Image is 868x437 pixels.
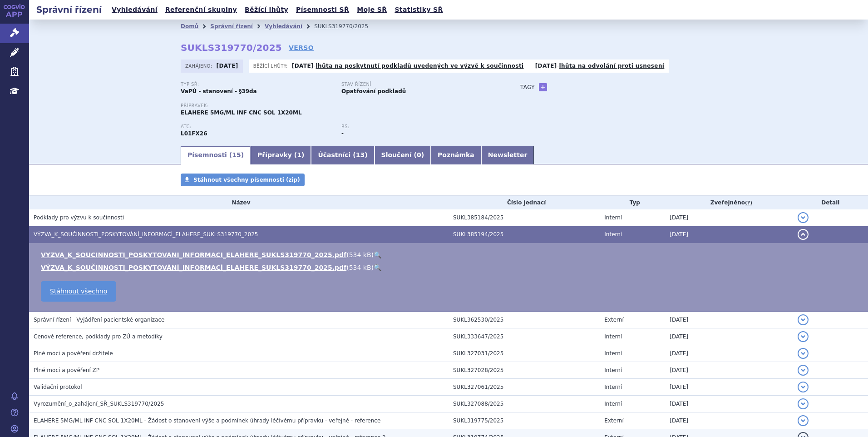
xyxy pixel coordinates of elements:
li: SUKLS319770/2025 [314,20,380,33]
button: detail [798,365,809,376]
th: Typ [600,196,665,209]
span: Externí [604,417,623,424]
p: Přípravek: [181,103,502,109]
button: detail [798,415,809,426]
button: detail [798,348,809,359]
th: Číslo jednací [449,196,600,209]
a: Domů [181,23,198,30]
a: VERSO [289,43,314,52]
h2: Správní řízení [29,3,109,16]
p: - [535,62,665,70]
button: detail [798,229,809,240]
a: Stáhnout všechno [41,281,116,302]
span: 534 kB [349,251,371,258]
a: Stáhnout všechny písemnosti (zip) [181,174,305,186]
span: Cenové reference, podklady pro ZÚ a metodiky [34,333,163,340]
span: Interní [604,401,622,407]
td: SUKL362530/2025 [449,311,600,328]
span: Interní [604,350,622,357]
td: SUKL385194/2025 [449,226,600,243]
a: Statistiky SŘ [392,4,445,16]
a: Referenční skupiny [163,4,240,16]
a: 🔍 [374,264,381,271]
span: Běžící lhůty: [253,62,290,70]
button: detail [798,382,809,392]
td: SUKL327088/2025 [449,396,600,412]
strong: Opatřování podkladů [341,88,406,94]
span: 0 [417,151,421,159]
span: Interní [604,214,622,221]
th: Detail [793,196,868,209]
td: SUKL327061/2025 [449,379,600,396]
strong: [DATE] [217,63,238,69]
span: Vyrozumění_o_zahájení_SŘ_SUKLS319770/2025 [34,401,164,407]
td: [DATE] [665,209,793,226]
a: VYZVA_K_SOUCINNOSTI_POSKYTOVANI_INFORMACI_ELAHERE_SUKLS319770_2025.pdf [41,251,346,258]
a: Přípravky (1) [251,146,311,164]
span: ELAHERE 5MG/ML INF CNC SOL 1X20ML [181,109,302,116]
p: - [292,62,524,70]
span: Plné moci a pověření ZP [34,367,99,373]
a: Písemnosti (15) [181,146,251,164]
button: detail [798,212,809,223]
strong: [DATE] [292,63,314,69]
td: [DATE] [665,362,793,379]
td: SUKL333647/2025 [449,328,600,345]
a: Vyhledávání [109,4,160,16]
td: SUKL385184/2025 [449,209,600,226]
span: Správní řízení - Vyjádření pacientské organizace [34,317,165,323]
span: Stáhnout všechny písemnosti (zip) [193,177,300,183]
span: Plné moci a pověření držitele [34,350,113,357]
span: VÝZVA_K_SOUČINNOSTI_POSKYTOVÁNÍ_INFORMACÍ_ELAHERE_SUKLS319770_2025 [34,231,258,238]
a: Účastníci (13) [311,146,374,164]
strong: - [341,130,344,137]
span: 534 kB [349,264,371,271]
h3: Tagy [520,82,535,93]
td: [DATE] [665,345,793,362]
span: Interní [604,367,622,373]
a: lhůta na odvolání proti usnesení [559,63,664,69]
strong: SUKLS319770/2025 [181,42,282,53]
span: 13 [356,151,365,159]
span: Externí [604,317,623,323]
p: Typ SŘ: [181,82,332,87]
a: + [539,83,547,91]
a: Poznámka [431,146,481,164]
li: ( ) [41,250,859,259]
td: [DATE] [665,412,793,429]
td: SUKL327031/2025 [449,345,600,362]
span: Interní [604,333,622,340]
th: Zveřejněno [665,196,793,209]
a: 🔍 [374,251,381,258]
strong: MIRVETUXIMAB SORAVTANSIN [181,130,207,137]
button: detail [798,331,809,342]
strong: [DATE] [535,63,557,69]
span: Interní [604,384,622,390]
p: RS: [341,124,493,129]
button: detail [798,398,809,409]
button: detail [798,314,809,325]
strong: VaPÚ - stanovení - §39da [181,88,257,94]
a: Moje SŘ [354,4,390,16]
th: Název [29,196,449,209]
td: [DATE] [665,311,793,328]
a: Běžící lhůty [242,4,291,16]
a: VÝZVA_K_SOUČINNOSTI_POSKYTOVÁNÍ_INFORMACÍ_ELAHERE_SUKLS319770_2025.pdf [41,264,346,271]
td: [DATE] [665,328,793,345]
span: ELAHERE 5MG/ML INF CNC SOL 1X20ML - Žádost o stanovení výše a podmínek úhrady léčivému přípravku ... [34,417,380,424]
span: 15 [232,151,241,159]
abbr: (?) [745,200,752,206]
td: [DATE] [665,379,793,396]
a: Sloučení (0) [375,146,431,164]
td: SUKL319775/2025 [449,412,600,429]
a: Newsletter [481,146,534,164]
td: SUKL327028/2025 [449,362,600,379]
span: 1 [297,151,301,159]
a: Písemnosti SŘ [293,4,352,16]
p: Stav řízení: [341,82,493,87]
span: Validační protokol [34,384,82,390]
a: Správní řízení [210,23,253,30]
td: [DATE] [665,396,793,412]
p: ATC: [181,124,332,129]
a: Vyhledávání [265,23,302,30]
